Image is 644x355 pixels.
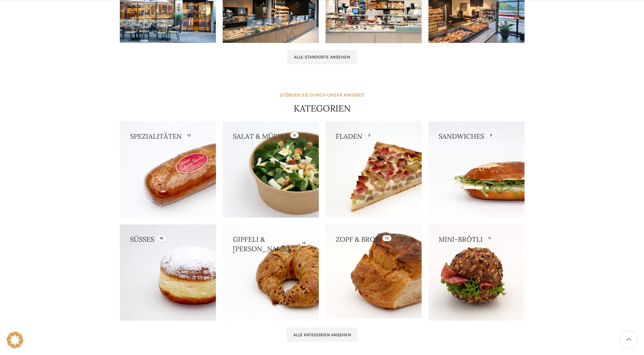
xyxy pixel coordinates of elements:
[620,331,637,348] a: Scroll to top button
[280,91,364,99] div: STÖBERN SIE DURCH UNSER ANGEBOT
[294,54,350,60] span: Alle Standorte ansehen
[293,332,351,338] span: Alle Kategorien ansehen
[287,50,357,64] a: Alle Standorte ansehen
[294,102,351,115] h4: KATEGORIEN
[287,327,358,342] a: Alle Kategorien ansehen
